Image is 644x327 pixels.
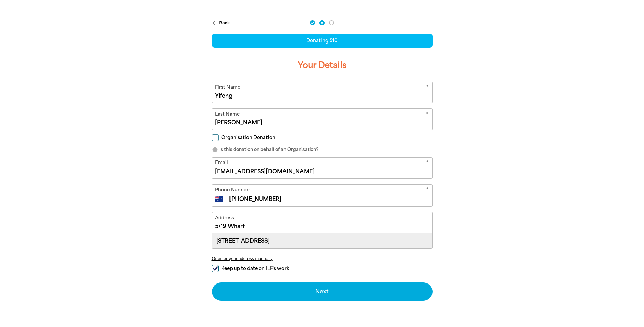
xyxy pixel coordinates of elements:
button: Next [212,282,433,301]
button: Or enter your address manually [212,256,433,261]
div: Donating $10 [212,34,433,48]
h3: Your Details [212,54,433,76]
span: Keep up to date on ILF's work [221,265,289,272]
input: Organisation Donation [212,134,219,141]
span: Organisation Donation [221,134,275,141]
i: arrow_back [212,20,218,26]
i: info [212,147,218,153]
i: Required [426,186,429,195]
button: Back [209,17,233,29]
button: Navigate to step 3 of 3 to enter your payment details [329,20,334,25]
button: Navigate to step 1 of 3 to enter your donation amount [310,20,315,25]
button: Navigate to step 2 of 3 to enter your details [319,20,325,25]
input: Keep up to date on ILF's work [212,265,219,272]
p: Is this donation on behalf of an Organisation? [212,146,433,153]
div: [STREET_ADDRESS] [212,234,432,248]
